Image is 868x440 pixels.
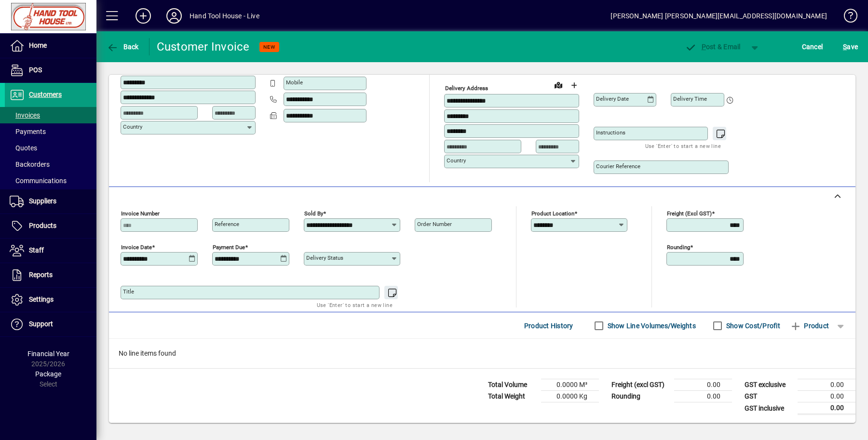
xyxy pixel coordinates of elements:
[123,123,142,130] mat-label: Country
[5,156,96,173] a: Backorders
[551,77,566,93] a: View on map
[607,379,674,391] td: Freight (excl GST)
[800,38,826,55] button: Cancel
[785,317,834,334] button: Product
[213,244,245,251] mat-label: Payment due
[29,91,62,98] span: Customers
[35,370,61,378] span: Package
[5,214,96,238] a: Products
[837,2,856,33] a: Knowledge Base
[109,339,855,368] div: No line items found
[5,239,96,263] a: Staff
[10,111,40,119] span: Invoices
[29,271,53,279] span: Reports
[524,318,573,333] span: Product History
[123,288,134,295] mat-label: Title
[121,210,160,217] mat-label: Invoice number
[685,43,741,51] span: ost & Email
[520,317,577,334] button: Product History
[541,391,599,402] td: 0.0000 Kg
[5,140,96,156] a: Quotes
[596,163,640,170] mat-label: Courier Reference
[5,263,96,287] a: Reports
[121,244,152,251] mat-label: Invoice date
[645,140,721,151] mat-hint: Use 'Enter' to start a new line
[596,95,629,102] mat-label: Delivery date
[10,177,67,185] span: Communications
[29,66,42,74] span: POS
[702,43,706,51] span: P
[740,402,798,414] td: GST inclusive
[306,254,343,261] mat-label: Delivery status
[29,41,47,49] span: Home
[96,38,149,55] app-page-header-button: Back
[107,43,139,51] span: Back
[673,95,707,102] mat-label: Delivery time
[29,295,54,303] span: Settings
[190,8,259,24] div: Hand Tool House - Live
[798,391,855,402] td: 0.00
[128,7,159,25] button: Add
[531,210,574,217] mat-label: Product location
[263,44,275,50] span: NEW
[541,379,599,391] td: 0.0000 M³
[104,38,141,55] button: Back
[5,107,96,123] a: Invoices
[740,391,798,402] td: GST
[5,288,96,312] a: Settings
[215,221,239,227] mat-label: Reference
[29,246,44,254] span: Staff
[674,391,732,402] td: 0.00
[5,123,96,140] a: Payments
[5,173,96,189] a: Communications
[29,197,56,205] span: Suppliers
[483,379,541,391] td: Total Volume
[674,379,732,391] td: 0.00
[304,210,323,217] mat-label: Sold by
[29,320,53,328] span: Support
[740,379,798,391] td: GST exclusive
[798,379,855,391] td: 0.00
[680,38,746,55] button: Post & Email
[610,8,827,24] div: [PERSON_NAME] [PERSON_NAME][EMAIL_ADDRESS][DOMAIN_NAME]
[607,391,674,402] td: Rounding
[10,144,37,152] span: Quotes
[724,321,780,331] label: Show Cost/Profit
[5,312,96,336] a: Support
[790,318,829,333] span: Product
[317,299,393,310] mat-hint: Use 'Enter' to start a new line
[159,7,190,25] button: Profile
[667,210,712,217] mat-label: Freight (excl GST)
[5,58,96,82] a: POS
[802,39,823,54] span: Cancel
[447,157,466,164] mat-label: Country
[566,78,582,93] button: Choose address
[157,39,250,54] div: Customer Invoice
[667,244,690,251] mat-label: Rounding
[596,129,625,136] mat-label: Instructions
[10,128,46,135] span: Payments
[29,222,56,229] span: Products
[417,221,452,227] mat-label: Order number
[841,38,860,55] button: Save
[10,160,50,168] span: Backorders
[843,39,858,54] span: ave
[843,43,847,51] span: S
[483,391,541,402] td: Total Weight
[5,34,96,58] a: Home
[798,402,855,414] td: 0.00
[27,350,69,358] span: Financial Year
[606,321,696,331] label: Show Line Volumes/Weights
[286,79,303,86] mat-label: Mobile
[5,189,96,213] a: Suppliers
